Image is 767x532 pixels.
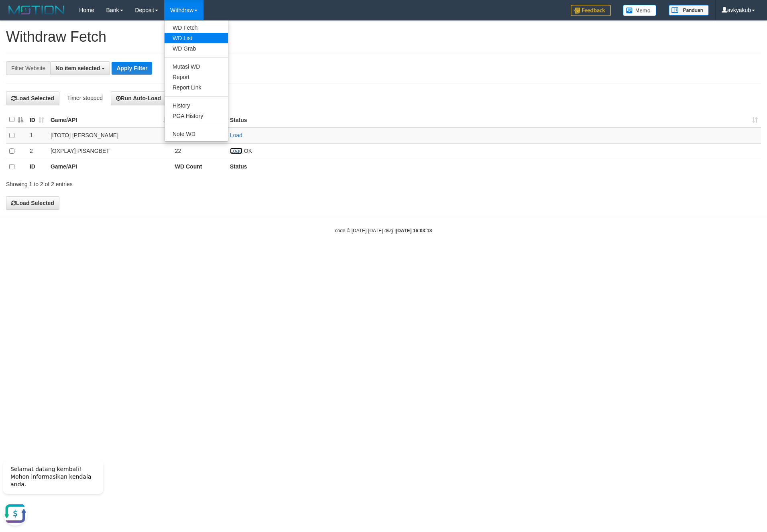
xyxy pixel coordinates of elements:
[175,148,181,154] span: 22
[165,43,228,54] a: WD Grab
[165,129,228,139] a: Note WD
[335,228,432,234] small: code © [DATE]-[DATE] dwg |
[6,91,59,105] button: Load Selected
[165,82,228,93] a: Report Link
[47,112,172,128] th: Game/API: activate to sort column ascending
[26,159,47,174] th: ID
[165,111,228,121] a: PGA History
[571,5,611,16] img: Feedback.jpg
[244,148,252,154] span: OK
[26,128,47,143] td: 1
[6,61,50,75] div: Filter Website
[165,61,228,72] a: Mutasi WD
[67,95,103,101] span: Timer stopped
[50,61,110,75] button: No item selected
[47,143,172,159] td: [OXPLAY] PISANGBET
[26,112,47,128] th: ID: activate to sort column ascending
[172,159,227,174] th: WD Count
[47,128,172,143] td: [ITOTO] [PERSON_NAME]
[3,43,27,67] button: Open LiveChat chat widget
[165,72,228,82] a: Report
[10,7,91,29] span: Selamat datang kembali! Mohon informasikan kendala anda.
[112,62,152,75] button: Apply Filter
[165,100,228,111] a: History
[230,148,242,154] a: Load
[6,196,59,210] button: Load Selected
[6,177,313,188] div: Showing 1 to 2 of 2 entries
[396,228,432,234] strong: [DATE] 16:03:13
[6,29,761,45] h1: Withdraw Fetch
[165,22,228,33] a: WD Fetch
[111,91,167,105] button: Run Auto-Load
[6,4,67,16] img: MOTION_logo.png
[623,5,657,16] img: Button%20Memo.svg
[165,33,228,43] a: WD List
[55,65,100,71] span: No item selected
[669,5,709,16] img: panduan.png
[47,159,172,174] th: Game/API
[227,159,761,174] th: Status
[230,132,242,138] a: Load
[227,112,761,128] th: Status: activate to sort column ascending
[26,143,47,159] td: 2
